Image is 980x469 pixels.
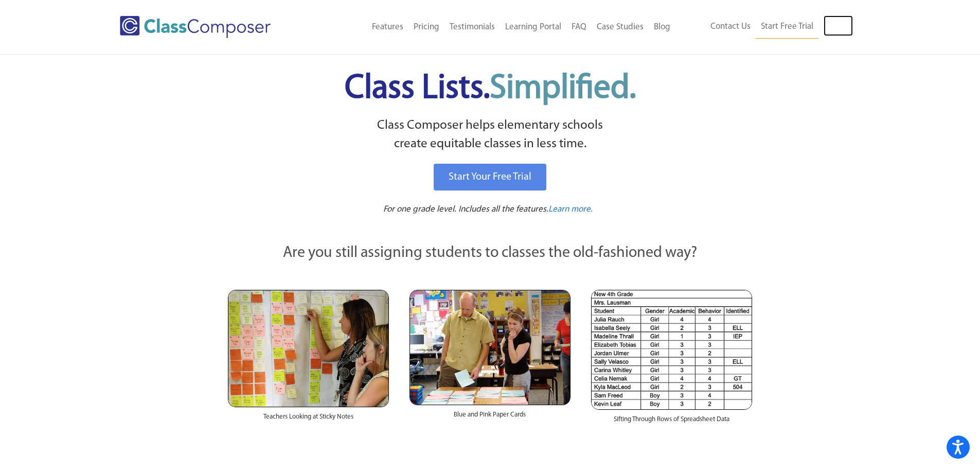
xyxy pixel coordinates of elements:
nav: Header Menu [675,15,853,39]
a: Blog [649,16,675,39]
img: Teachers Looking at Sticky Notes [228,290,389,407]
a: Case Studies [592,16,649,39]
span: Class Lists. [345,72,636,106]
img: Spreadsheets [591,290,752,410]
span: Simplified. [490,72,636,106]
a: Pricing [408,16,444,39]
a: Features [367,16,408,39]
p: Are you still assigning students to classes the old-fashioned way? [228,242,753,265]
a: Log In [824,15,853,36]
img: Class Composer [120,16,271,38]
a: Learning Portal [500,16,566,39]
a: Learn more. [548,203,593,216]
img: Blue and Pink Paper Cards [409,290,571,405]
p: Class Composer helps elementary schools create equitable classes in less time. [226,116,754,154]
a: Contact Us [705,15,756,38]
span: For one grade level. Includes all the features. [383,205,548,214]
nav: Header Menu [313,16,675,39]
span: Start Your Free Trial [449,172,531,182]
div: Blue and Pink Paper Cards [409,405,571,430]
a: FAQ [566,16,592,39]
a: Start Free Trial [756,15,818,39]
a: Start Your Free Trial [434,164,546,190]
div: Sifting Through Rows of Spreadsheet Data [591,410,752,435]
div: Teachers Looking at Sticky Notes [228,407,389,432]
span: Learn more. [548,205,593,214]
a: Testimonials [444,16,500,39]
